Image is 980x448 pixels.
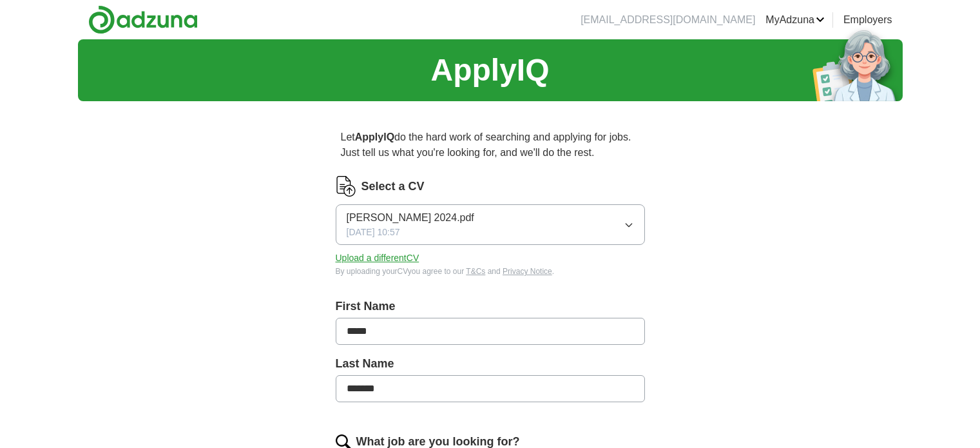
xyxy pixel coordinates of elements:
[336,176,356,197] img: CV Icon
[336,251,419,265] button: Upload a differentCV
[336,124,645,166] p: Let do the hard work of searching and applying for jobs. Just tell us what you're looking for, an...
[581,12,755,28] li: [EMAIL_ADDRESS][DOMAIN_NAME]
[336,298,645,315] label: First Name
[347,210,474,226] span: [PERSON_NAME] 2024.pdf
[336,204,645,245] button: [PERSON_NAME] 2024.pdf[DATE] 10:57
[336,355,645,373] label: Last Name
[843,12,892,28] a: Employers
[765,12,825,28] a: MyAdzuna
[466,267,485,276] a: T&Cs
[355,131,394,142] strong: ApplyIQ
[336,266,645,277] div: By uploading your CV you agree to our and .
[88,5,198,34] img: Adzuna logo
[430,47,549,93] h1: ApplyIQ
[503,267,552,276] a: Privacy Notice
[347,226,400,239] span: [DATE] 10:57
[361,178,425,195] label: Select a CV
